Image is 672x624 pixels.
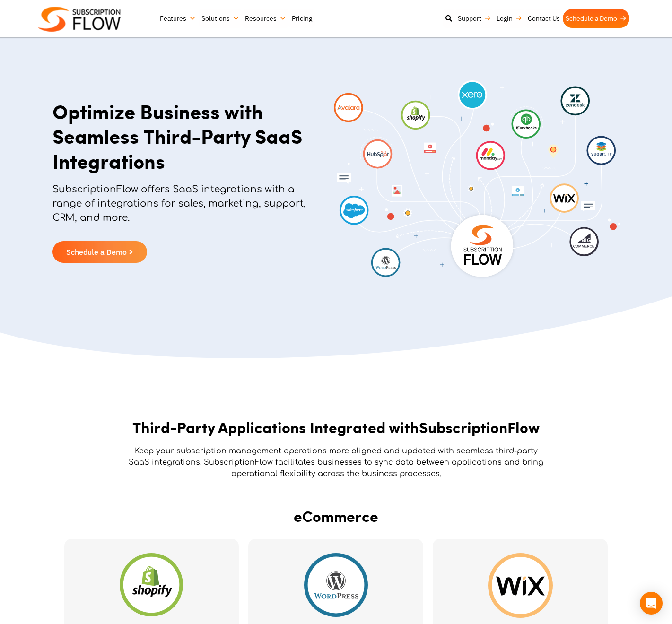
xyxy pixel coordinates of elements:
[640,592,663,615] div: Open Intercom Messenger
[455,9,494,28] a: Support
[525,9,563,28] a: Contact Us
[105,418,568,436] h2: Third-Party Applications Integrated with
[563,9,629,28] a: Schedule a Demo
[242,9,289,28] a: Resources
[52,99,310,173] h1: Optimize Business with Seamless Third-Party SaaS Integrations
[419,416,540,438] span: SubscriptionFlow
[334,80,620,282] img: SaaS Integrations
[128,445,544,479] p: Keep your subscription management operations more aligned and updated with seamless third-party S...
[60,507,613,525] h2: eCommerce
[304,553,368,617] img: WordPress-logo
[157,9,199,28] a: Features
[488,553,553,618] img: wix-logo
[52,241,147,263] a: Schedule a Demo
[66,248,127,256] span: Schedule a Demo
[38,7,121,32] img: Subscriptionflow
[199,9,242,28] a: Solutions
[52,182,310,234] p: SubscriptionFlow offers SaaS integrations with a range of integrations for sales, marketing, supp...
[120,553,183,616] img: Shopify-logo
[494,9,525,28] a: Login
[289,9,315,28] a: Pricing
